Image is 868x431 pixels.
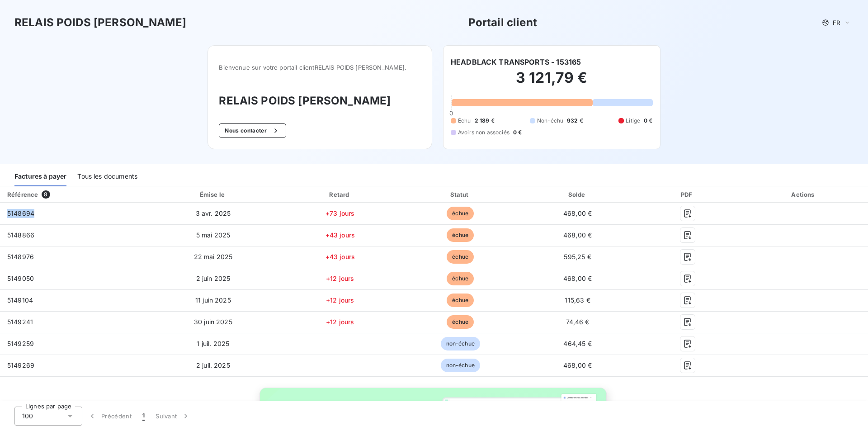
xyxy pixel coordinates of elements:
[447,294,474,307] span: échue
[644,117,652,125] span: 0 €
[626,117,640,125] span: Litige
[195,296,231,304] span: 11 juin 2025
[447,315,474,329] span: échue
[219,123,286,138] button: Nous contacter
[325,209,354,217] span: +73 jours
[403,190,518,199] div: Statut
[194,253,233,260] span: 22 mai 2025
[741,190,866,199] div: Actions
[219,93,421,109] h3: RELAIS POIDS [PERSON_NAME]
[14,167,66,186] div: Factures à payer
[451,69,653,96] h2: 3 121,79 €
[522,190,634,199] div: Solde
[566,318,590,326] span: 74,46 €
[149,190,278,199] div: Émise le
[458,128,509,137] span: Avoirs non associés
[325,231,355,239] span: +43 jours
[565,296,590,304] span: 115,63 €
[7,275,34,282] span: 5149050
[7,231,34,239] span: 5148866
[196,275,231,282] span: 2 juin 2025
[563,275,592,282] span: 468,00 €
[150,407,196,426] button: Suivant
[563,231,592,239] span: 468,00 €
[451,57,581,67] h6: HEADBLACK TRANSPORTS - 153165
[7,318,33,326] span: 5149241
[7,340,34,347] span: 5149259
[82,407,137,426] button: Précédent
[219,64,421,71] span: Bienvenue sur votre portail client RELAIS POIDS [PERSON_NAME] .
[196,209,231,217] span: 3 avr. 2025
[325,253,355,260] span: +43 jours
[196,231,231,239] span: 5 mai 2025
[447,272,474,285] span: échue
[194,318,232,326] span: 30 juin 2025
[468,14,537,31] h3: Portail client
[22,412,33,421] span: 100
[326,318,354,326] span: +12 jours
[7,296,33,304] span: 5149104
[637,190,738,199] div: PDF
[447,207,474,220] span: échue
[281,190,399,199] div: Retard
[447,228,474,242] span: échue
[42,190,50,199] span: 8
[475,117,495,125] span: 2 189 €
[7,209,34,217] span: 5148694
[441,359,480,372] span: non-échue
[513,128,522,137] span: 0 €
[563,209,592,217] span: 468,00 €
[77,167,137,186] div: Tous les documents
[563,361,592,369] span: 468,00 €
[7,253,34,260] span: 5148976
[326,296,354,304] span: +12 jours
[326,275,354,282] span: +12 jours
[537,117,563,125] span: Non-échu
[833,19,840,26] span: FR
[563,340,591,347] span: 464,45 €
[142,412,145,421] span: 1
[441,337,480,350] span: non-échue
[7,191,38,198] div: Référence
[567,117,583,125] span: 932 €
[197,340,229,347] span: 1 juil. 2025
[564,253,591,260] span: 595,25 €
[449,109,453,117] span: 0
[196,361,230,369] span: 2 juil. 2025
[7,361,34,369] span: 5149269
[458,117,471,125] span: Échu
[447,250,474,264] span: échue
[137,407,150,426] button: 1
[14,14,186,31] h3: RELAIS POIDS [PERSON_NAME]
